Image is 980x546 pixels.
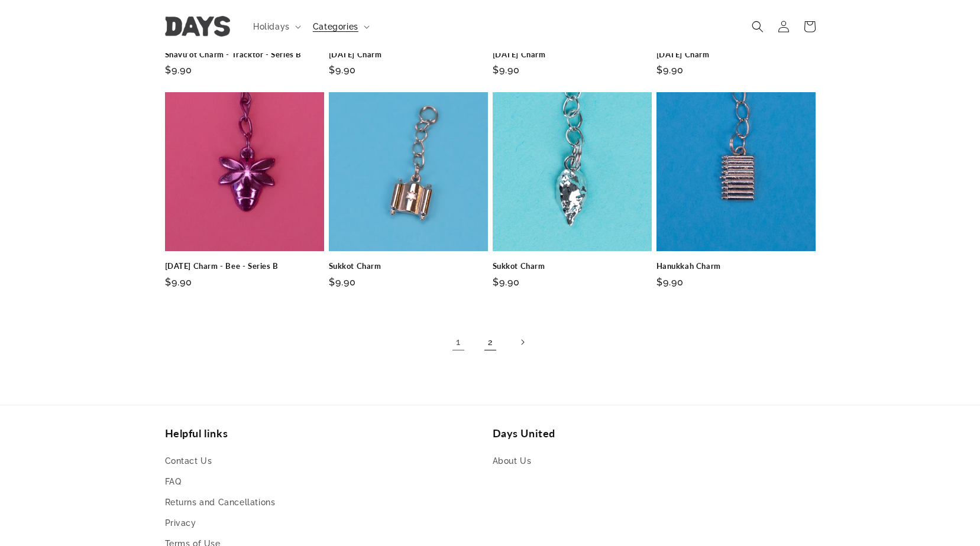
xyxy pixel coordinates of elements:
[509,329,535,355] a: Next page
[165,454,212,472] a: Contact Us
[445,329,471,355] a: Page 1
[493,50,652,60] a: [DATE] Charm
[493,427,816,440] h2: Days United
[165,472,182,492] a: FAQ
[306,14,374,39] summary: Categories
[165,492,276,513] a: Returns and Cancellations
[493,261,652,271] a: Sukkot Charm
[165,329,816,355] nav: Pagination
[329,261,488,271] a: Sukkot Charm
[745,14,771,40] summary: Search
[165,427,488,440] h2: Helpful links
[165,50,324,60] a: Shavu'ot Charm - Tracktor - Series B
[477,329,503,355] a: Page 2
[656,50,816,60] a: [DATE] Charm
[493,454,532,472] a: About Us
[246,14,306,39] summary: Holidays
[329,50,488,60] a: [DATE] Charm
[165,261,324,271] a: [DATE] Charm - Bee - Series B
[313,21,358,32] span: Categories
[656,261,816,271] a: Hanukkah Charm
[253,21,290,32] span: Holidays
[165,513,196,534] a: Privacy
[165,17,230,37] img: Days United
